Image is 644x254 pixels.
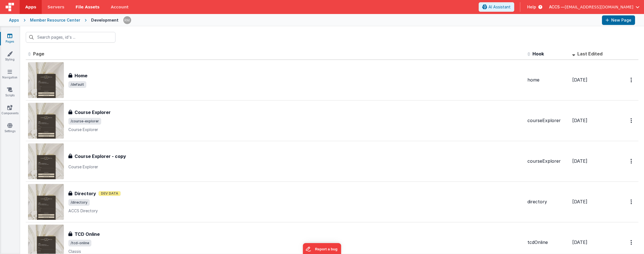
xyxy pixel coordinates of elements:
span: [DATE] [572,77,587,83]
div: Member Resource Center [30,17,80,23]
button: AI Assistant [479,2,514,12]
button: ACCS — [EMAIL_ADDRESS][DOMAIN_NAME] [549,4,640,10]
span: Help [527,4,536,10]
span: Dev Data [98,191,121,196]
h3: Course Explorer [75,109,111,116]
button: Options [627,155,636,167]
div: tcdOnline [527,239,568,246]
p: Course Explorer [68,164,523,170]
h3: Directory [75,190,96,197]
span: AI Assistant [488,4,511,10]
button: Options [627,115,636,126]
span: Page [33,51,44,57]
span: /course-explorer [68,118,101,125]
span: [DATE] [572,158,587,164]
h3: Home [75,72,87,79]
button: Options [627,196,636,208]
button: Options [627,74,636,86]
button: New Page [602,15,635,25]
div: courseExplorer [527,117,568,124]
span: Hook [532,51,544,57]
button: Options [627,237,636,248]
span: /tcd-online [68,240,91,246]
p: Course Explorer [68,127,523,132]
span: [DATE] [572,239,587,245]
img: 1e10b08f9103151d1000344c2f9be56b [123,16,131,24]
h3: Course Explorer - copy [75,153,126,160]
span: Apps [25,4,36,10]
input: Search pages, id's ... [26,32,115,43]
span: File Assets [76,4,100,10]
span: /default [68,81,86,88]
div: Development [91,17,119,23]
span: ACCS — [549,4,565,10]
span: Servers [47,4,64,10]
h3: TCD Online [75,231,100,237]
span: [DATE] [572,118,587,123]
div: directory [527,199,568,205]
div: home [527,77,568,83]
div: Apps [9,17,19,23]
span: [DATE] [572,199,587,204]
span: [EMAIL_ADDRESS][DOMAIN_NAME] [565,4,633,10]
span: Last Edited [577,51,603,57]
p: ACCS Directory [68,208,523,214]
span: /directory [68,199,90,206]
div: courseExplorer [527,158,568,164]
